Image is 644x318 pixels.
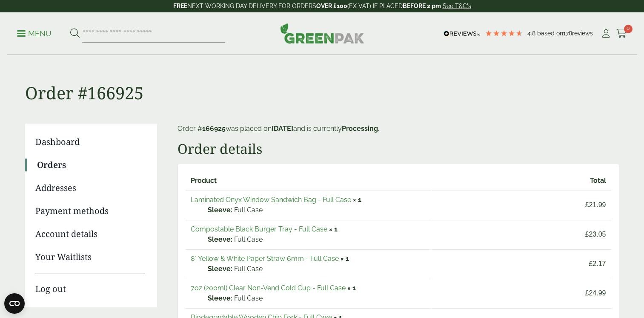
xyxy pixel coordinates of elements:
a: Compostable Black Burger Tray - Full Case [191,225,327,233]
button: Open CMP widget [4,293,25,314]
p: Full Case [208,205,426,215]
a: Laminated Onyx Window Sandwich Bag - Full Case [191,196,351,204]
span: £ [585,201,589,208]
div: 4.78 Stars [485,29,523,37]
mark: 166925 [202,124,226,133]
a: Addresses [35,182,145,194]
p: Menu [17,29,52,39]
a: Payment methods [35,205,145,217]
i: Cart [616,29,627,38]
a: Orders [37,159,145,171]
strong: × 1 [341,254,349,263]
p: Full Case [208,293,426,304]
h1: Order #166925 [25,55,619,103]
a: Menu [17,29,52,37]
p: Full Case [208,264,426,274]
span: £ [585,231,589,238]
span: £ [585,289,589,297]
th: Total [432,172,611,190]
a: Dashboard [35,136,145,148]
strong: Sleeve: [208,293,232,304]
strong: FREE [173,3,187,9]
strong: Sleeve: [208,264,232,274]
span: £ [589,260,592,267]
th: Product [186,172,431,190]
span: reviews [572,30,593,37]
bdi: 2.17 [589,260,606,267]
strong: OVER £100 [316,3,347,9]
bdi: 23.05 [585,231,606,238]
span: 0 [624,25,633,33]
a: 8" Yellow & White Paper Straw 6mm - Full Case [191,254,339,263]
a: Log out [35,274,145,295]
strong: × 1 [347,284,356,292]
a: Account details [35,228,145,240]
bdi: 24.99 [585,289,606,297]
span: 178 [563,30,572,37]
mark: Processing [342,124,378,133]
strong: Sleeve: [208,234,232,245]
p: Order # was placed on and is currently . [177,124,619,134]
span: Based on [537,30,563,37]
p: Full Case [208,234,426,245]
strong: × 1 [329,225,338,233]
a: Your Waitlists [35,251,145,263]
strong: BEFORE 2 pm [403,3,441,9]
i: My Account [601,29,611,38]
a: See T&C's [443,3,471,9]
a: 0 [616,27,627,40]
bdi: 21.99 [585,201,606,208]
h2: Order details [177,141,619,157]
span: 4.8 [527,30,537,37]
img: GreenPak Supplies [280,23,364,43]
strong: × 1 [353,196,361,204]
strong: Sleeve: [208,205,232,215]
mark: [DATE] [272,124,293,133]
a: 7oz (200ml) Clear Non-Vend Cold Cup - Full Case [191,284,346,292]
img: REVIEWS.io [444,31,481,37]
